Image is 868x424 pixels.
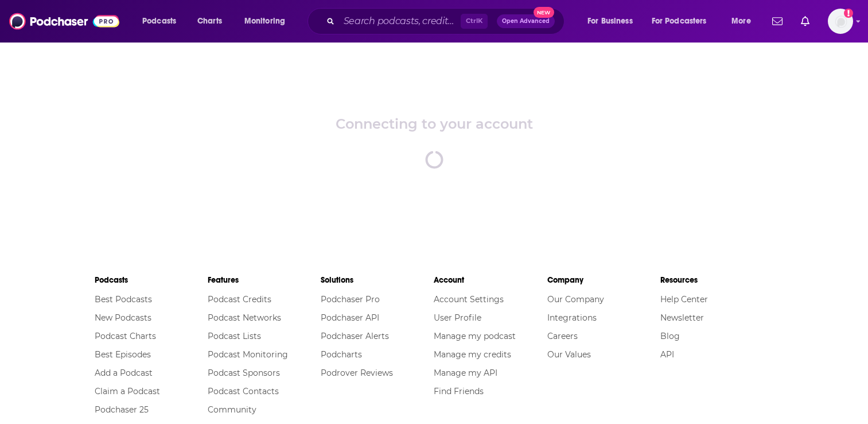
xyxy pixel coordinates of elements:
a: API [660,349,674,360]
a: Podcast Charts [95,331,156,341]
li: Features [208,270,321,290]
a: Our Company [547,294,604,304]
img: User Profile [828,9,853,34]
button: open menu [579,12,647,30]
a: Claim a Podcast [95,386,160,396]
a: Podchaser API [321,313,379,323]
span: Logged in as BenLaurro [828,9,853,34]
span: Ctrl K [461,14,488,29]
div: Search podcasts, credits, & more... [318,8,575,34]
button: open menu [723,12,765,30]
a: User Profile [434,313,481,323]
span: More [731,13,751,29]
span: Open Advanced [502,18,550,24]
a: Podcast Monitoring [208,349,288,360]
a: Podrover Reviews [321,368,393,378]
a: Best Episodes [95,349,151,360]
button: Open AdvancedNew [497,14,555,28]
a: Manage my podcast [434,331,516,341]
span: Charts [197,13,222,29]
a: Add a Podcast [95,368,153,378]
a: Our Values [547,349,591,360]
a: Podcast Contacts [208,386,279,396]
button: open menu [134,12,191,30]
a: Community [208,404,256,415]
span: Monitoring [244,13,285,29]
span: For Business [587,13,633,29]
a: Careers [547,331,578,341]
a: Integrations [547,313,597,323]
a: Show notifications dropdown [796,11,814,31]
a: Show notifications dropdown [768,11,787,31]
li: Account [434,270,547,290]
a: Manage my credits [434,349,511,360]
li: Resources [660,270,773,290]
a: Podcast Sponsors [208,368,280,378]
div: Connecting to your account [336,115,533,132]
a: Find Friends [434,386,484,396]
svg: Add a profile image [844,9,853,18]
a: Manage my API [434,368,497,378]
a: Newsletter [660,313,704,323]
span: For Podcasters [652,13,707,29]
li: Company [547,270,660,290]
button: open menu [644,12,723,30]
input: Search podcasts, credits, & more... [339,12,461,30]
span: New [534,7,554,18]
a: Podcast Networks [208,313,281,323]
a: Help Center [660,294,708,304]
button: open menu [236,12,300,30]
a: Best Podcasts [95,294,152,304]
li: Podcasts [95,270,208,290]
a: Podchaser Alerts [321,331,389,341]
a: Podcast Credits [208,294,271,304]
a: Podchaser 25 [95,404,149,415]
a: Podcast Lists [208,331,261,341]
a: Podchaser Pro [321,294,380,304]
li: Solutions [321,270,434,290]
button: Show profile menu [828,9,853,34]
span: Podcasts [142,13,176,29]
a: Blog [660,331,680,341]
img: Podchaser - Follow, Share and Rate Podcasts [9,10,119,32]
a: Account Settings [434,294,504,304]
a: Charts [190,12,229,30]
a: New Podcasts [95,313,151,323]
a: Podcharts [321,349,362,360]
